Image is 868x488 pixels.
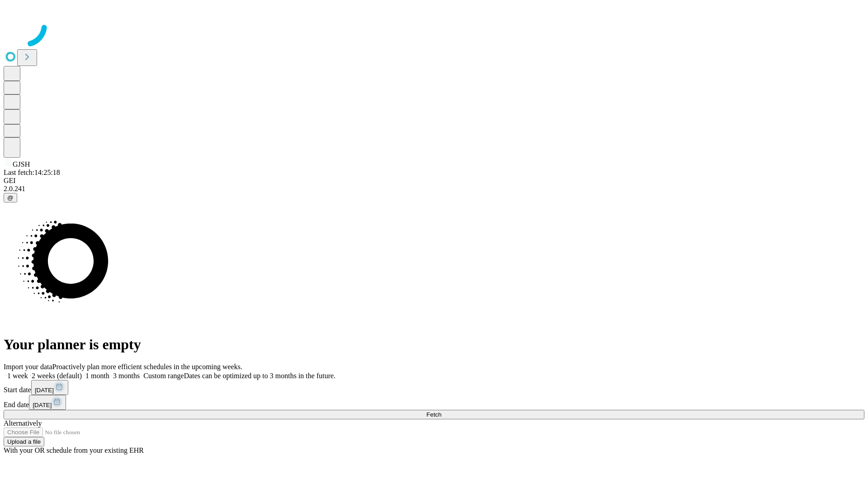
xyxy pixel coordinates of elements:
[35,387,54,394] span: [DATE]
[29,395,66,410] button: [DATE]
[52,363,242,371] span: Proactively plan more efficient schedules in the upcoming weeks.
[4,177,864,185] div: GEI
[4,410,864,419] button: Fetch
[184,372,335,380] span: Dates can be optimized up to 3 months in the future.
[7,372,28,380] span: 1 week
[4,437,44,446] button: Upload a file
[4,395,864,410] div: End date
[4,380,864,395] div: Start date
[4,363,52,371] span: Import your data
[33,402,52,408] span: [DATE]
[4,336,864,353] h1: Your planner is empty
[4,193,17,202] button: @
[426,411,441,418] span: Fetch
[31,380,68,395] button: [DATE]
[32,372,82,380] span: 2 weeks (default)
[4,185,864,193] div: 2.0.241
[4,446,144,454] span: With your OR schedule from your existing EHR
[7,194,14,201] span: @
[85,372,109,380] span: 1 month
[13,160,30,168] span: GJSH
[113,372,140,380] span: 3 months
[4,419,42,427] span: Alternatively
[4,169,60,176] span: Last fetch: 14:25:18
[143,372,184,380] span: Custom range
